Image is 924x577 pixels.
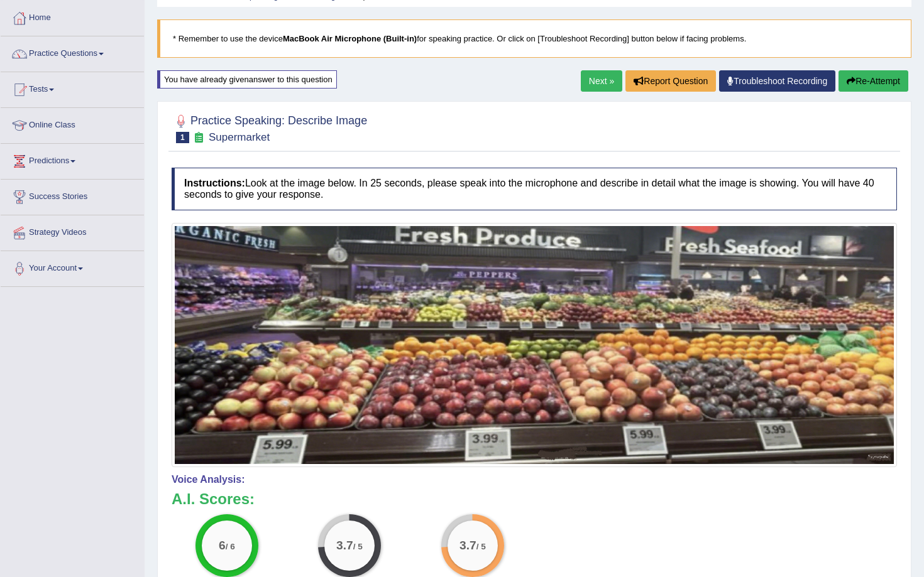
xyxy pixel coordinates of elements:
big: 6 [219,539,226,553]
h4: Voice Analysis: [172,474,897,485]
a: Success Stories [1,180,144,211]
h4: Look at the image below. In 25 seconds, please speak into the microphone and describe in detail w... [172,168,897,210]
button: Re-Attempt [839,70,908,92]
a: Your Account [1,251,144,283]
h2: Practice Speaking: Describe Image [172,112,367,143]
small: / 5 [353,542,363,551]
small: / 5 [476,542,486,551]
a: Strategy Videos [1,215,144,247]
big: 3.7 [337,539,354,553]
a: Troubleshoot Recording [719,70,835,92]
a: Online Class [1,108,144,139]
b: Instructions: [184,178,245,188]
big: 3.7 [459,539,476,553]
div: You have already given answer to this question [157,70,337,89]
small: / 6 [226,542,235,551]
small: Exam occurring question [192,132,206,144]
a: Home [1,1,144,32]
a: Next » [581,70,622,92]
small: Supermarket [209,131,270,143]
a: Predictions [1,144,144,175]
a: Practice Questions [1,36,144,68]
button: Report Question [625,70,716,92]
blockquote: * Remember to use the device for speaking practice. Or click on [Troubleshoot Recording] button b... [157,19,911,58]
b: A.I. Scores: [172,490,255,507]
b: MacBook Air Microphone (Built-in) [283,34,417,43]
span: 1 [176,132,189,143]
a: Tests [1,72,144,104]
